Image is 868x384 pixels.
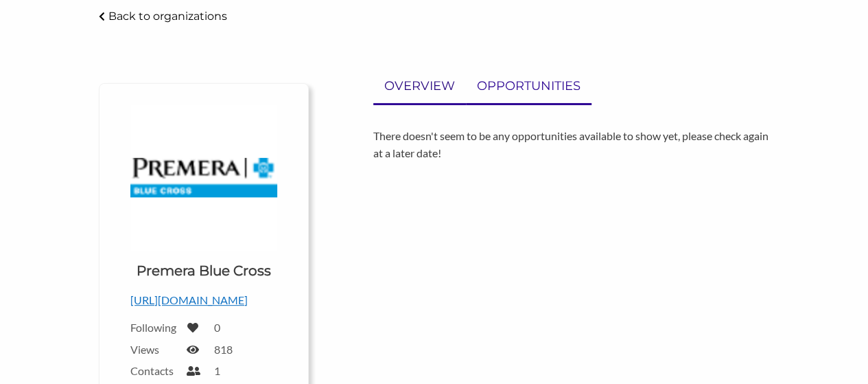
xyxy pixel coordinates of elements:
label: 818 [214,343,233,356]
p: OPPORTUNITIES [477,76,580,96]
label: 0 [214,321,220,334]
p: There doesn't seem to be any opportunities available to show yet, please check again at a later d... [373,127,769,162]
p: OVERVIEW [384,76,455,96]
h1: Premera Blue Cross [137,261,271,280]
label: Contacts [130,364,178,377]
label: 1 [214,364,220,377]
p: [URL][DOMAIN_NAME] [130,291,277,309]
label: Following [130,321,178,334]
p: Back to organizations [108,10,227,23]
img: Premera Blue Cross Logo [130,104,277,251]
label: Views [130,343,178,356]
